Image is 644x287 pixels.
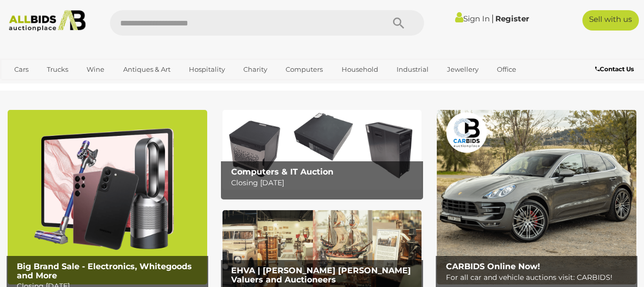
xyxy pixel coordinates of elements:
p: For all car and vehicle auctions visit: CARBIDS! [446,271,632,284]
a: Charity [237,61,274,78]
p: Closing [DATE] [231,177,417,189]
a: [GEOGRAPHIC_DATA] [47,78,132,95]
a: Big Brand Sale - Electronics, Whitegoods and More Big Brand Sale - Electronics, Whitegoods and Mo... [8,110,207,284]
a: Hospitality [182,61,232,78]
img: Allbids.com.au [5,10,90,32]
a: Cars [8,61,35,78]
img: Computers & IT Auction [222,110,422,190]
b: Computers & IT Auction [231,167,333,177]
a: Industrial [390,61,435,78]
a: Register [495,14,529,23]
button: Search [373,10,424,36]
a: Sell with us [582,10,639,31]
a: Wine [80,61,111,78]
a: Computers & IT Auction Computers & IT Auction Closing [DATE] [222,110,422,190]
b: Big Brand Sale - Electronics, Whitegoods and More [17,262,192,280]
a: Antiques & Art [117,61,177,78]
img: CARBIDS Online Now! [437,110,636,284]
img: Big Brand Sale - Electronics, Whitegoods and More [8,110,207,284]
a: Contact Us [595,64,636,75]
a: CARBIDS Online Now! CARBIDS Online Now! For all car and vehicle auctions visit: CARBIDS! [437,110,636,284]
a: Computers [279,61,329,78]
a: Household [335,61,385,78]
b: Contact Us [595,65,634,73]
b: CARBIDS Online Now! [446,262,540,271]
a: Office [490,61,523,78]
a: Sports [8,78,42,95]
b: EHVA | [PERSON_NAME] [PERSON_NAME] Valuers and Auctioneers [231,266,411,284]
a: Trucks [40,61,75,78]
span: | [491,13,494,24]
a: Sign In [455,14,490,23]
a: Jewellery [440,61,485,78]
